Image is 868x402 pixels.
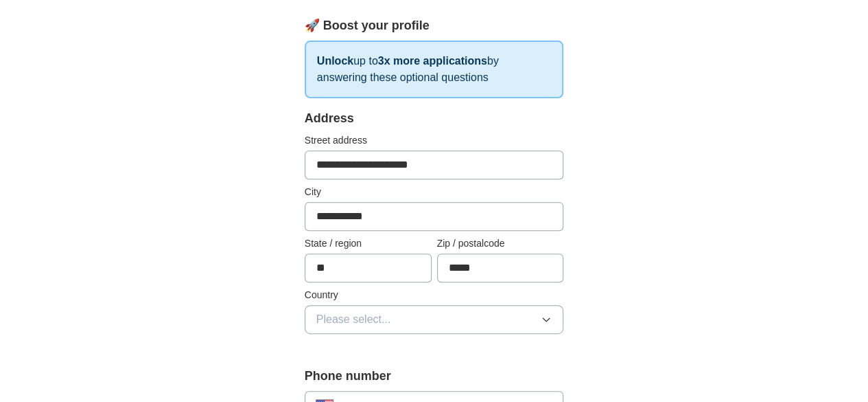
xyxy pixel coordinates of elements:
[378,55,487,67] strong: 3x more applications
[317,55,353,67] strong: Unlock
[305,367,564,386] label: Phone number
[305,109,564,128] div: Address
[305,16,564,35] div: 🚀 Boost your profile
[305,288,564,302] label: Country
[305,305,564,334] button: Please select...
[437,236,564,251] label: Zip / postalcode
[305,236,432,251] label: State / region
[305,185,564,199] label: City
[305,41,564,98] p: up to by answering these optional questions
[316,311,391,328] span: Please select...
[305,133,564,148] label: Street address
